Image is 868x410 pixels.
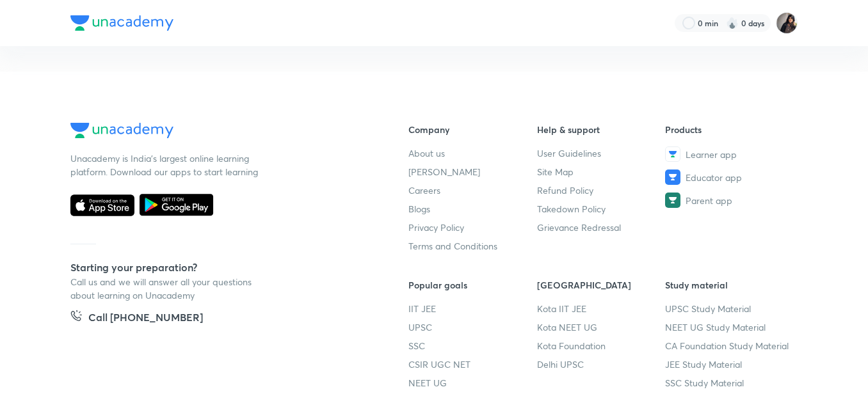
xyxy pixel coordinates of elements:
[70,260,367,275] h5: Starting your preparation?
[686,194,732,207] span: Parent app
[408,184,440,197] span: Careers
[408,221,537,234] a: Privacy Policy
[408,358,537,371] a: CSIR UGC NET
[70,15,173,31] img: Company Logo
[537,302,666,315] a: Kota IIT JEE
[665,302,794,315] a: UPSC Study Material
[686,148,737,161] span: Learner app
[665,193,680,208] img: Parent app
[665,170,794,185] a: Educator app
[408,123,537,136] h6: Company
[726,17,739,29] img: streak
[665,320,794,334] a: NEET UG Study Material
[665,376,794,390] a: SSC Study Material
[70,275,262,302] p: Call us and we will answer all your questions about learning on Unacademy
[665,278,794,292] h6: Study material
[537,221,666,234] a: Grievance Redressal
[665,170,680,185] img: Educator app
[776,12,798,34] img: Afeera M
[537,358,666,371] a: Delhi UPSC
[408,202,537,216] a: Blogs
[537,202,666,216] a: Takedown Policy
[70,123,367,141] a: Company Logo
[408,278,537,292] h6: Popular goals
[665,339,794,352] a: CA Foundation Study Material
[665,193,794,208] a: Parent app
[88,310,203,327] h5: Call [PHONE_NUMBER]
[537,123,666,136] h6: Help & support
[686,171,742,184] span: Educator app
[665,358,794,371] a: JEE Study Material
[408,302,537,315] a: IIT JEE
[408,146,537,160] a: About us
[665,146,794,162] a: Learner app
[537,184,666,197] a: Refund Policy
[70,123,173,138] img: Company Logo
[70,310,203,327] a: Call [PHONE_NUMBER]
[537,165,666,178] a: Site Map
[408,239,537,253] a: Terms and Conditions
[408,376,537,390] a: NEET UG
[70,152,262,178] p: Unacademy is India’s largest online learning platform. Download our apps to start learning
[537,320,666,334] a: Kota NEET UG
[537,146,666,160] a: User Guidelines
[537,278,666,292] h6: [GEOGRAPHIC_DATA]
[665,146,680,162] img: Learner app
[408,320,537,334] a: UPSC
[537,339,666,352] a: Kota Foundation
[665,123,794,136] h6: Products
[408,339,537,352] a: SSC
[408,165,537,178] a: [PERSON_NAME]
[408,184,537,197] a: Careers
